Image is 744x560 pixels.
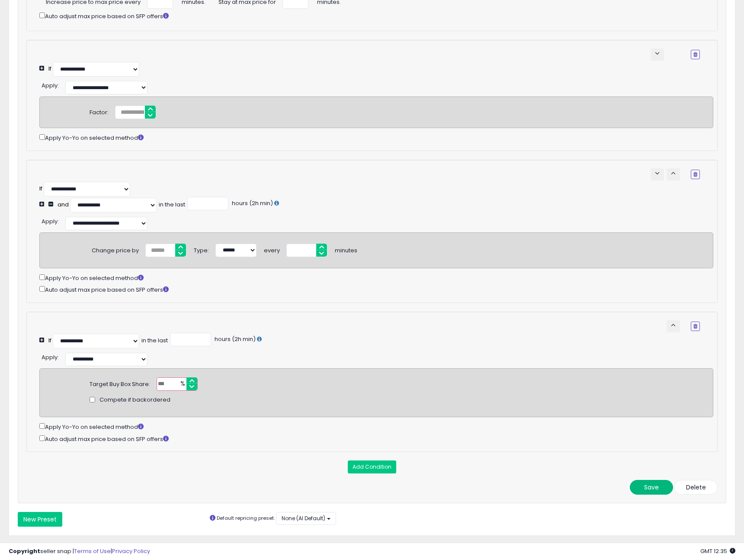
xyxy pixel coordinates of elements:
span: hours (2h min) [213,335,256,343]
strong: Copyright [9,547,40,555]
span: None (AI Default) [282,515,325,522]
i: Remove Condition [693,52,697,57]
span: 2025-09-18 12:35 GMT [700,547,735,555]
i: Remove Condition [693,324,697,329]
small: Default repricing preset: [217,515,275,522]
div: : [42,351,59,362]
span: keyboard_arrow_up [669,169,677,177]
div: Factor: [90,106,109,117]
div: seller snap | | [9,547,150,556]
div: Apply Yo-Yo on selected method [39,132,713,142]
button: New Preset [18,512,62,527]
div: : [42,79,59,90]
button: keyboard_arrow_up [667,320,680,332]
span: % [175,378,189,391]
button: Add Condition [348,460,396,473]
div: Apply Yo-Yo on selected method [39,273,713,283]
div: : [42,215,59,226]
a: Privacy Policy [112,547,150,555]
span: Apply [42,81,58,90]
div: minutes [335,244,357,255]
button: Save [630,480,673,495]
div: Auto adjust max price based on SFP offers [39,284,713,294]
span: keyboard_arrow_down [653,169,661,177]
a: Terms of Use [74,547,111,555]
span: keyboard_arrow_up [669,321,677,329]
div: Target Buy Box Share: [90,377,150,389]
div: every [264,244,280,255]
div: in the last [141,337,168,345]
div: Auto adjust max price based on SFP offers [39,434,713,444]
button: None (AI Default) [276,512,336,525]
div: Auto adjust max price based on SFP offers [39,11,700,21]
button: Delete [674,480,718,495]
span: keyboard_arrow_down [653,49,661,58]
div: in the last [159,201,185,209]
span: Apply [42,217,58,225]
div: Change price by [92,244,139,255]
span: Compete if backordered [99,396,170,404]
button: keyboard_arrow_down [651,168,664,180]
div: Type: [194,244,209,255]
span: hours (2h min) [231,199,273,207]
span: Apply [42,353,58,361]
i: Remove Condition [693,172,697,177]
button: keyboard_arrow_down [651,48,664,61]
button: keyboard_arrow_up [667,168,680,180]
div: Apply Yo-Yo on selected method [39,422,713,431]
